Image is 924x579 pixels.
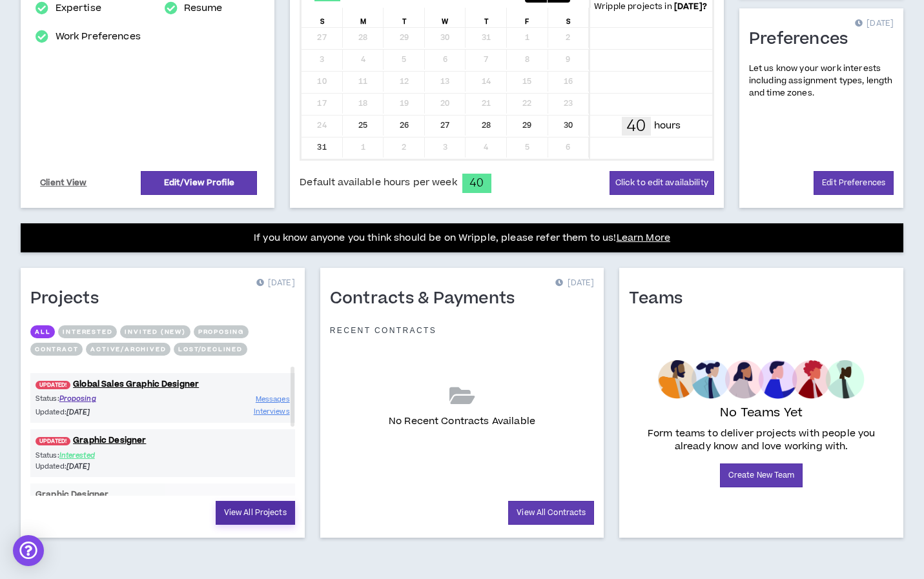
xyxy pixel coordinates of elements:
p: If you know anyone you think should be on Wripple, please refer them to us! [254,230,670,246]
span: Messages [256,394,290,404]
button: Invited (new) [120,325,190,338]
a: View All Projects [216,501,295,525]
a: Learn More [617,231,670,245]
a: Interviews [254,405,290,418]
a: UPDATED!Global Sales Graphic Designer [30,378,295,391]
h1: Teams [629,289,692,309]
span: UPDATED! [36,381,70,389]
a: Client View [38,172,89,194]
button: Active/Archived [86,343,170,356]
div: Open Intercom Messenger [13,535,44,566]
button: Click to edit availability [610,171,714,195]
button: Interested [58,325,117,338]
h1: Preferences [749,29,858,50]
div: F [507,8,548,27]
p: Updated: [36,461,163,472]
p: [DATE] [555,277,594,290]
a: Messages [256,393,290,405]
h1: Contracts & Payments [330,289,525,309]
a: Expertise [56,1,101,16]
i: [DATE] [67,462,90,471]
p: Recent Contracts [330,325,437,336]
p: [DATE] [256,277,295,290]
span: Default available hours per week [300,176,457,190]
div: S [548,8,590,27]
div: T [466,8,507,27]
a: Create New Team [720,463,803,487]
img: empty [658,360,864,399]
button: All [30,325,55,338]
button: Contract [30,343,83,356]
h1: Projects [30,289,108,309]
a: Resume [184,1,223,16]
button: Lost/Declined [174,343,247,356]
button: Proposing [194,325,249,338]
div: M [343,8,384,27]
a: Edit Preferences [814,171,894,195]
p: No Recent Contracts Available [389,414,535,429]
p: Form teams to deliver projects with people you already know and love working with. [634,427,888,453]
a: UPDATED!Graphic Designer [30,434,295,447]
b: [DATE] ? [674,1,707,12]
a: View All Contracts [508,501,594,525]
p: hours [654,119,681,133]
span: Interviews [254,407,290,416]
div: T [384,8,425,27]
span: Proposing [59,394,96,403]
a: Work Preferences [56,29,141,45]
p: Let us know your work interests including assignment types, length and time zones. [749,63,894,100]
p: [DATE] [855,17,894,30]
p: No Teams Yet [720,404,803,422]
p: Updated: [36,407,163,418]
div: S [302,8,343,27]
p: Status: [36,450,163,461]
p: Status: [36,393,163,404]
div: W [425,8,466,27]
a: Edit/View Profile [141,171,257,195]
span: UPDATED! [36,437,70,445]
i: [DATE] [67,407,90,417]
span: Interested [59,451,95,460]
